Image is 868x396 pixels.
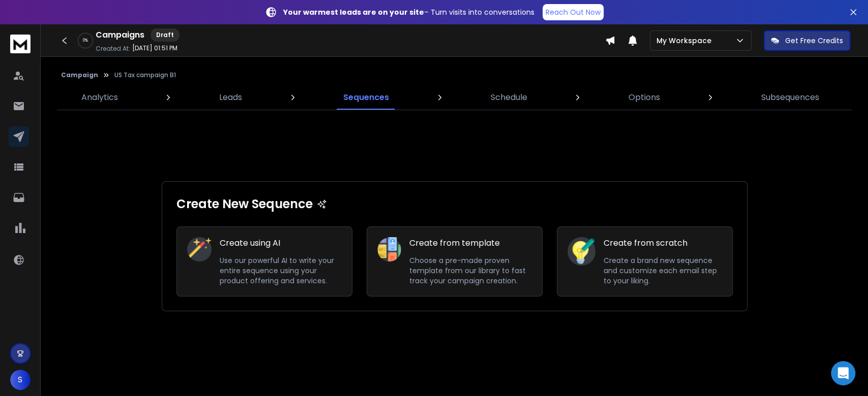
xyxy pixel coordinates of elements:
p: Use our powerful AI to write your entire sequence using your product offering and services. [220,255,342,286]
p: [DATE] 01:51 PM [132,44,177,52]
img: Create using AI [187,237,212,261]
a: Analytics [75,85,124,110]
p: Create a brand new sequence and customize each email step to your liking. [604,255,722,286]
div: Open Intercom Messenger [831,361,855,385]
button: S [10,370,31,390]
p: Get Free Credits [785,36,843,46]
a: Sequences [337,85,395,110]
p: Schedule [491,91,527,104]
img: logo [10,35,31,53]
img: Create from template [377,237,402,261]
strong: Your warmest leads are on your site [283,7,424,17]
h1: Create New Sequence [176,196,733,212]
p: Analytics [81,91,118,104]
p: Sequences [343,91,389,104]
p: Leads [219,91,242,104]
p: – Turn visits into conversations [283,7,534,17]
p: Reach Out Now [546,7,601,17]
a: Subsequences [755,85,825,110]
p: Options [628,91,660,104]
h1: Create using AI [220,237,342,249]
p: 0 % [83,38,88,44]
p: Choose a pre-made proven template from our library to fast track your campaign creation. [409,255,531,286]
p: My Workspace [656,36,715,46]
h1: Campaigns [96,29,144,41]
img: Create from scratch [567,237,596,266]
button: Campaign [61,71,98,79]
p: Subsequences [761,91,819,104]
h1: Create from scratch [604,237,722,249]
a: Reach Out Now [543,4,604,20]
div: Draft [151,28,179,42]
p: Created At: [96,45,130,53]
h1: Create from template [409,237,531,249]
button: Get Free Credits [764,30,850,51]
p: US Tax campaign B1 [114,71,176,79]
a: Options [622,85,666,110]
a: Leads [213,85,248,110]
a: Schedule [485,85,533,110]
